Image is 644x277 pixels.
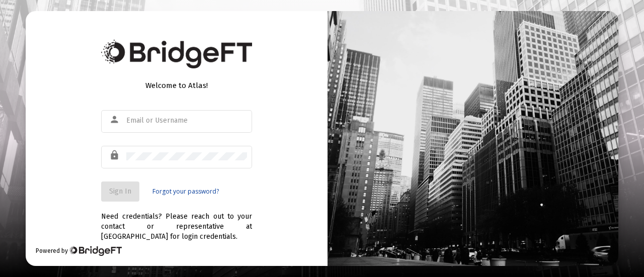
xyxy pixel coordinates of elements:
[101,202,252,242] div: Need credentials? Please reach out to your contact or representative at [GEOGRAPHIC_DATA] for log...
[109,149,121,161] mat-icon: lock
[101,40,252,68] img: Bridge Financial Technology Logo
[152,187,219,197] a: Forgot your password?
[101,80,252,90] div: Welcome to Atlas!
[126,117,247,125] input: Email or Username
[101,181,139,202] button: Sign In
[109,114,121,126] mat-icon: person
[36,246,122,256] div: Powered by
[69,246,122,256] img: Bridge Financial Technology Logo
[109,187,131,196] span: Sign In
